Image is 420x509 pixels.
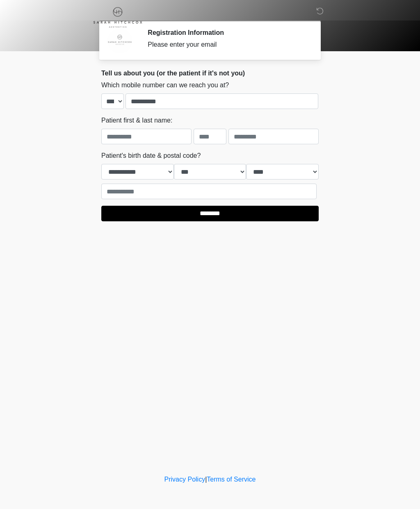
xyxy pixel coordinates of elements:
[101,80,229,90] label: Which mobile number can we reach you at?
[101,69,319,77] h2: Tell us about you (or the patient if it's not you)
[207,476,256,483] a: Terms of Service
[101,151,201,161] label: Patient's birth date & postal code?
[148,40,306,50] div: Please enter your email
[205,476,207,483] a: |
[107,29,132,53] img: Agent Avatar
[93,6,142,28] img: Sarah Hitchcox Aesthetics Logo
[101,116,172,125] label: Patient first & last name:
[164,476,205,483] a: Privacy Policy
